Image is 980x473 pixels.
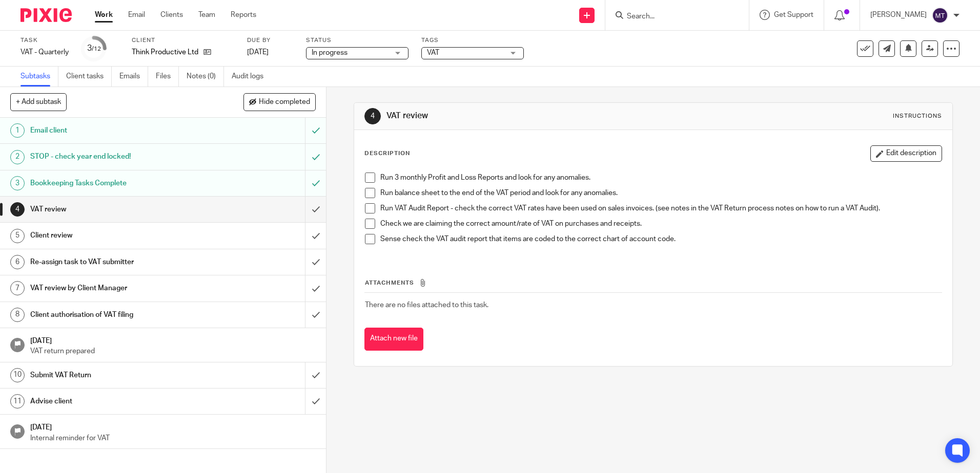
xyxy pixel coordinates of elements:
[30,433,316,443] p: Internal reminder for VAT
[427,49,439,56] span: VAT
[870,10,927,20] p: [PERSON_NAME]
[364,149,410,158] p: Description
[21,8,72,22] img: Pixie
[95,10,113,20] a: Work
[30,254,207,270] h1: Re-assign task to VAT submitter
[128,10,145,20] a: Email
[10,150,25,164] div: 2
[231,10,256,20] a: Reports
[30,149,207,164] h1: STOP - check year end locked!
[30,176,207,191] h1: Bookkeeping Tasks Complete
[380,234,941,244] p: Sense check the VAT audit report that items are coded to the correct chart of account code.
[386,111,675,121] h1: VAT review
[160,10,183,20] a: Clients
[30,228,207,243] h1: Client review
[10,281,25,295] div: 7
[259,98,310,106] span: Hide completed
[30,346,316,356] p: VAT return prepared
[30,307,207,322] h1: Client authorisation of VAT filing
[306,36,409,45] label: Status
[30,202,207,217] h1: VAT review
[893,112,942,120] div: Instructions
[365,280,414,286] span: Attachments
[364,108,381,124] div: 4
[10,93,67,111] button: + Add subtask
[10,255,25,269] div: 6
[626,12,718,21] input: Search
[30,394,207,409] h1: Advise client
[132,47,198,57] p: Think Productive Ltd
[247,49,269,56] span: [DATE]
[10,229,25,243] div: 5
[247,36,293,45] label: Due by
[30,281,207,296] h1: VAT review by Client Manager
[92,46,101,52] small: /12
[66,67,112,87] a: Client tasks
[421,36,524,45] label: Tags
[870,145,942,162] button: Edit description
[10,368,25,382] div: 10
[198,10,215,20] a: Team
[30,333,316,346] h1: [DATE]
[10,176,25,190] div: 3
[232,67,271,87] a: Audit logs
[30,123,207,138] h1: Email client
[30,368,207,383] h1: Submit VAT Return
[21,36,69,45] label: Task
[380,203,941,213] p: Run VAT Audit Report - check the correct VAT rates have been used on sales invoices. (see notes i...
[10,394,25,408] div: 11
[132,36,234,45] label: Client
[312,49,348,56] span: In progress
[30,420,316,433] h1: [DATE]
[21,47,69,57] div: VAT - Quarterly
[380,188,941,198] p: Run balance sheet to the end of the VAT period and look for any anomalies.
[87,42,101,54] div: 3
[10,202,25,217] div: 4
[10,308,25,322] div: 8
[364,328,423,351] button: Attach new file
[119,67,148,87] a: Emails
[380,219,941,229] p: Check we are claiming the correct amount/rate of VAT on purchases and receipts.
[156,67,179,87] a: Files
[932,7,948,24] img: svg%3E
[380,173,941,183] p: Run 3 monthly Profit and Loss Reports and look for any anomalies.
[774,11,813,18] span: Get Support
[187,67,224,87] a: Notes (0)
[365,302,488,309] span: There are no files attached to this task.
[10,123,25,138] div: 1
[21,67,58,87] a: Subtasks
[243,93,316,111] button: Hide completed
